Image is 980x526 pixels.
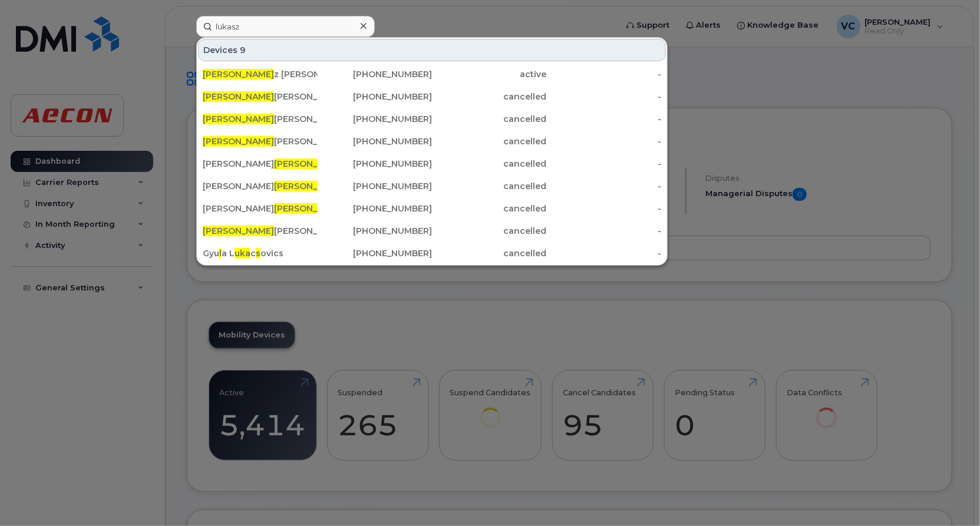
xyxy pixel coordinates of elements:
div: - [547,91,662,102]
span: [PERSON_NAME] [274,181,345,191]
span: [PERSON_NAME] [274,203,345,214]
div: cancelled [432,113,547,125]
a: [PERSON_NAME][PERSON_NAME][PHONE_NUMBER]cancelled- [198,220,666,242]
div: [PHONE_NUMBER] [318,135,433,147]
div: [PHONE_NUMBER] [318,225,433,237]
div: [PERSON_NAME] [203,91,318,102]
div: [PERSON_NAME] iewicz [203,158,318,170]
a: Gyula Lukacsovics[PHONE_NUMBER]cancelled- [198,243,666,264]
span: [PERSON_NAME] [203,226,274,236]
div: cancelled [432,180,547,192]
span: [PERSON_NAME] [203,114,274,124]
a: [PERSON_NAME][PERSON_NAME][PHONE_NUMBER]cancelled- [198,108,666,130]
div: [PHONE_NUMBER] [318,158,433,170]
div: [PERSON_NAME] IEWICZ [203,180,318,192]
div: cancelled [432,91,547,102]
div: [PHONE_NUMBER] [318,113,433,125]
span: [PERSON_NAME] [203,91,274,102]
div: [PHONE_NUMBER] [318,203,433,214]
div: cancelled [432,247,547,259]
div: - [547,225,662,237]
div: cancelled [432,158,547,170]
div: cancelled [432,225,547,237]
div: cancelled [432,135,547,147]
div: [PERSON_NAME] IEWICZ [203,203,318,214]
div: z [PERSON_NAME] [203,68,318,80]
div: [PHONE_NUMBER] [318,247,433,259]
span: [PERSON_NAME] [203,69,274,80]
div: active [432,68,547,80]
span: 9 [240,44,246,56]
div: - [547,113,662,125]
div: Gyu a L c ovics [203,247,318,259]
a: [PERSON_NAME][PERSON_NAME]IEWICZ[PHONE_NUMBER]cancelled- [198,198,666,219]
a: [PERSON_NAME]z [PERSON_NAME][PHONE_NUMBER]active- [198,64,666,85]
span: l [219,248,222,259]
span: [PERSON_NAME] [274,158,345,169]
div: [PERSON_NAME] [203,135,318,147]
a: [PERSON_NAME][PERSON_NAME]iewicz[PHONE_NUMBER]cancelled- [198,153,666,174]
div: cancelled [432,203,547,214]
div: Devices [198,39,666,61]
div: [PHONE_NUMBER] [318,68,433,80]
a: [PERSON_NAME][PERSON_NAME]IEWICZ[PHONE_NUMBER]cancelled- [198,176,666,197]
div: - [547,203,662,214]
a: [PERSON_NAME][PERSON_NAME][PHONE_NUMBER]cancelled- [198,86,666,107]
div: - [547,135,662,147]
div: [PERSON_NAME] [203,225,318,237]
span: s [256,248,260,259]
div: - [547,247,662,259]
div: - [547,68,662,80]
div: [PHONE_NUMBER] [318,91,433,102]
a: [PERSON_NAME][PERSON_NAME][PHONE_NUMBER]cancelled- [198,131,666,152]
div: - [547,180,662,192]
div: [PERSON_NAME] [203,113,318,125]
span: [PERSON_NAME] [203,136,274,147]
div: - [547,158,662,170]
span: uka [235,248,250,259]
div: [PHONE_NUMBER] [318,180,433,192]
